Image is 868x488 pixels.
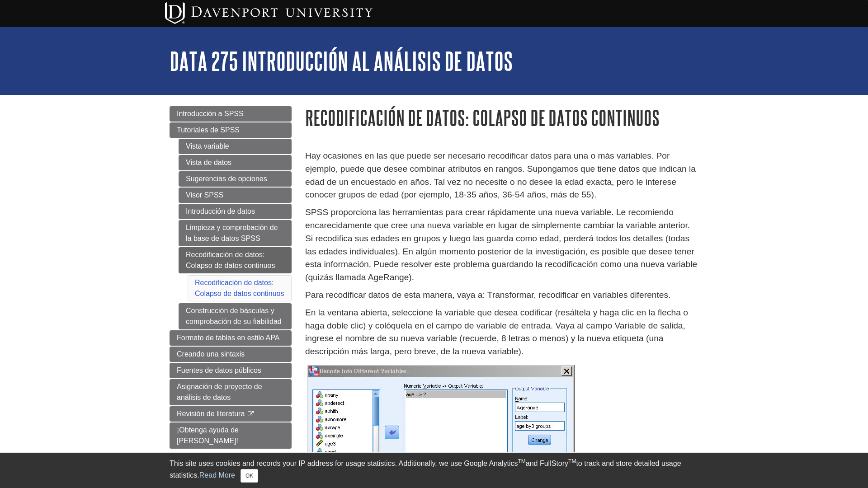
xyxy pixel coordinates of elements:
[179,155,292,170] a: Vista de datos
[305,289,698,302] p: Para recodificar datos de esta manera, vaya a: Transformar, recodificar en variables diferentes.
[568,458,576,465] sup: TM
[170,363,292,378] a: Fuentes de datos públicos
[170,106,292,122] a: Introducción a SPSS
[170,122,292,138] a: Tutoriales de SPSS
[179,171,292,187] a: Sugerencias de opciones
[305,106,698,129] h1: Recodificación de datos: Colapso de datos continuos
[177,334,279,342] span: Formato de tablas en estilo APA
[177,366,261,374] span: Fuentes de datos públicos
[170,347,292,362] a: Creando una sintaxis
[177,383,262,401] span: Asignación de proyecto de análisis de datos
[179,303,292,329] a: Construcción de básculas y comprobación de su fiabilidad
[177,110,244,117] span: Introducción a SPSS
[177,126,240,134] span: Tutoriales de SPSS
[170,330,292,346] a: Formato de tablas en estilo APA
[177,426,239,445] span: ¡Obtenga ayuda de [PERSON_NAME]!
[241,469,258,483] button: Close
[170,422,292,449] a: ¡Obtenga ayuda de [PERSON_NAME]!
[247,411,255,417] i: This link opens in a new window
[170,47,513,75] a: DATA 275 Introducción al análisis de datos
[177,350,245,358] span: Creando una sintaxis
[179,139,292,154] a: Vista variable
[305,150,698,202] p: Hay ocasiones en las que puede ser necesario recodificar datos para una o más variables. Por ejem...
[199,471,235,479] a: Read More
[179,188,292,203] a: Visor SPSS
[165,2,373,24] img: Davenport University
[179,247,292,273] a: Recodificación de datos: Colapso de datos continuos
[305,206,698,284] p: SPSS proporciona las herramientas para crear rápidamente una nueva variable. Le recomiendo encare...
[177,410,245,418] span: Revisión de literatura
[518,458,525,465] sup: TM
[170,379,292,405] a: Asignación de proyecto de análisis de datos
[179,220,292,246] a: Limpieza y comprobación de la base de datos SPSS
[179,204,292,219] a: Introducción de datos
[195,279,284,297] a: Recodificación de datos: Colapso de datos continuos
[170,458,698,483] div: This site uses cookies and records your IP address for usage statistics. Additionally, we use Goo...
[170,406,292,422] a: Revisión de literatura
[305,306,698,358] p: En la ventana abierta, seleccione la variable que desea codificar (resáltela y haga clic en la fl...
